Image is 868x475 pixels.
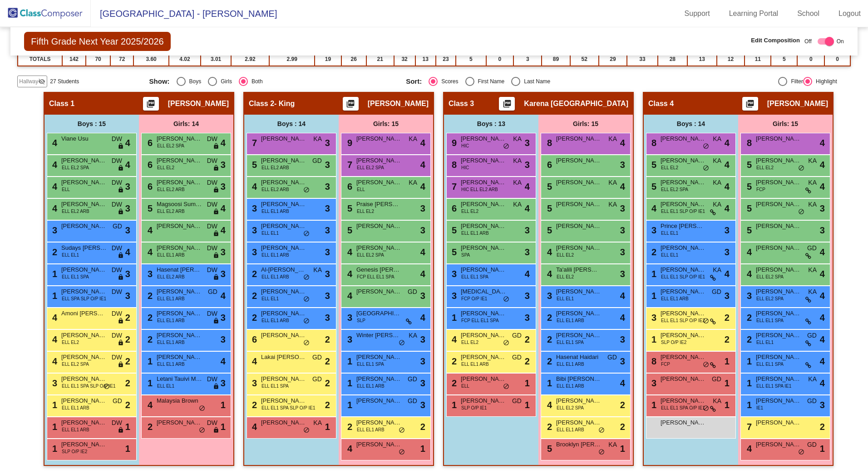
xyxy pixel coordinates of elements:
span: 3 [250,203,257,213]
span: ELL EL1 ARB [261,252,289,258]
span: Class 4 [648,99,674,108]
span: GD [113,222,122,231]
span: GD [807,243,817,253]
span: [PERSON_NAME] [461,178,506,187]
span: KA [713,156,721,166]
span: ELL EL2 ARB [157,208,185,215]
span: ELL EL2 ARB [157,186,185,193]
span: On [837,37,844,45]
div: Scores [438,77,458,86]
span: 5 [145,203,153,213]
span: 4 [125,158,130,172]
span: 4 [820,158,825,172]
span: [PERSON_NAME] [61,222,107,231]
td: 0 [486,52,514,66]
span: [PERSON_NAME] [556,222,602,231]
span: 3 [125,223,130,237]
span: lock [213,187,219,194]
span: [PERSON_NAME] [PERSON_NAME] [157,134,202,143]
span: ELL EL1 SLP O/P IE1 [661,208,705,215]
span: DW [112,178,122,187]
span: ELL EL2 SPA [157,142,184,149]
span: [PERSON_NAME] [461,200,506,209]
span: [PERSON_NAME] [61,200,107,209]
td: 5 [771,52,797,66]
span: 3 [620,202,625,215]
div: Girls [217,77,232,86]
td: 12 [717,52,745,66]
span: 3 [620,158,625,172]
div: Boys : 13 [444,115,538,133]
span: ELL EL2 ARB [261,186,289,193]
mat-radio-group: Select an option [406,77,656,86]
span: 4 [620,136,625,150]
span: 3 [525,158,530,172]
span: 4 [125,136,130,150]
span: 3 [250,247,257,257]
span: [PERSON_NAME] [61,178,107,187]
span: [PERSON_NAME] [356,134,402,143]
span: 4 [420,136,425,150]
div: Girls: 15 [538,115,633,133]
span: [PERSON_NAME] [756,243,801,253]
span: DW [112,200,122,209]
span: KA [713,200,721,209]
span: 6 [145,138,153,148]
span: Class 3 [449,99,474,108]
span: 3 [820,223,825,237]
span: 8 [449,160,457,170]
span: Off [804,37,812,45]
span: ELL EL1 ARB [157,252,185,258]
span: do_not_disturb_alt [503,143,509,150]
span: 8 [745,138,752,148]
span: [PERSON_NAME] [261,222,306,231]
span: KA [513,134,522,144]
span: - King [274,99,295,108]
span: 4 [345,247,352,257]
button: Print Students Details [143,97,159,111]
span: lock [118,208,124,216]
span: lock [213,143,219,150]
span: lock [118,187,124,194]
mat-radio-group: Select an option [149,77,399,86]
span: 4 [145,225,153,235]
span: FCP [756,186,765,193]
span: 3 [50,225,57,235]
span: [PERSON_NAME] [261,200,306,209]
div: Boys : 14 [644,115,738,133]
div: Boys : 15 [44,115,139,133]
span: DW [207,134,217,144]
span: [PERSON_NAME] [756,156,801,165]
span: 3 [325,245,330,259]
span: 3 [620,245,625,259]
td: 72 [110,52,133,66]
span: 3 [725,245,730,259]
span: lock [213,165,219,172]
span: 4 [725,180,730,193]
span: 5 [250,160,257,170]
div: Girls: 14 [139,115,233,133]
span: 4 [725,202,730,215]
span: 2 [50,247,57,257]
span: KA [409,178,417,187]
td: 142 [62,52,86,66]
td: 0 [824,52,850,66]
td: 21 [366,52,394,66]
span: 3 [325,223,330,237]
span: 9 [449,138,457,148]
td: 5 [456,52,486,66]
mat-icon: picture_as_pdf [745,99,755,112]
span: 4 [525,180,530,193]
span: 4 [145,247,153,257]
td: 89 [542,52,570,66]
span: [PERSON_NAME] [756,222,801,231]
span: do_not_disturb_alt [703,165,709,172]
a: School [790,6,827,21]
span: ELL EL2 [557,252,574,258]
span: lock [118,165,124,172]
span: 5 [745,160,752,170]
span: 9 [345,138,352,148]
span: ELL [357,186,365,193]
span: KA [808,200,817,209]
span: do_not_disturb_alt [303,230,310,237]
